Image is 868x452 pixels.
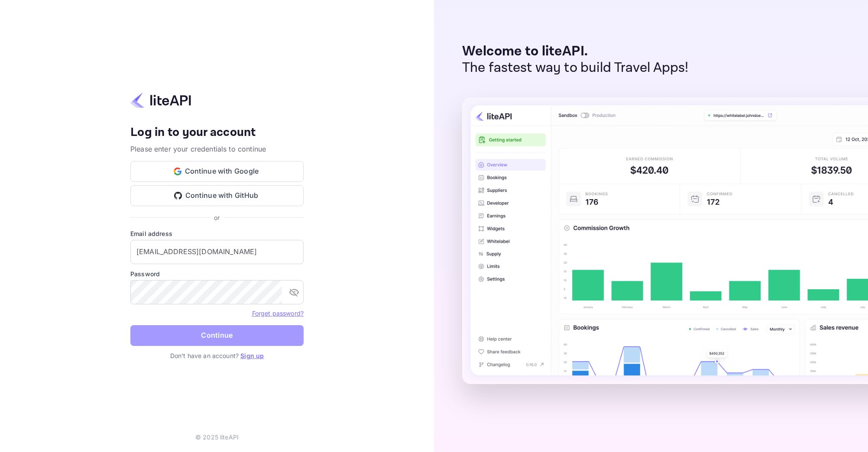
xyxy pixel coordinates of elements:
[252,310,304,317] a: Forget password?
[214,213,220,222] p: or
[130,125,304,140] h4: Log in to your account
[130,351,304,360] p: Don't have an account?
[130,185,304,206] button: Continue with GitHub
[240,352,264,359] a: Sign up
[130,144,304,154] p: Please enter your credentials to continue
[462,60,689,76] p: The fastest way to build Travel Apps!
[130,269,304,278] label: Password
[130,240,304,264] input: Enter your email address
[285,284,303,301] button: toggle password visibility
[462,43,689,60] p: Welcome to liteAPI.
[130,92,191,109] img: liteapi
[252,309,304,317] a: Forget password?
[195,433,239,442] p: © 2025 liteAPI
[130,325,304,346] button: Continue
[130,229,304,238] label: Email address
[130,161,304,182] button: Continue with Google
